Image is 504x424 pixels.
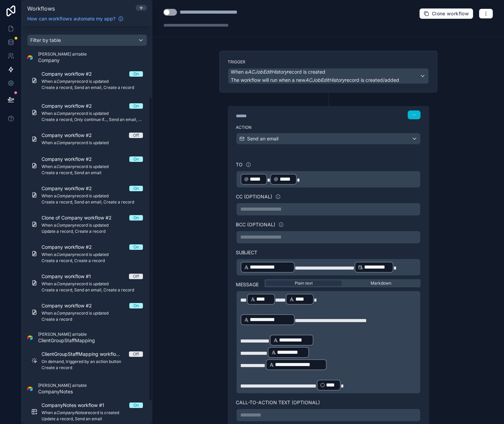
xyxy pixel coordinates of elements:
[56,79,75,84] em: Company
[42,287,143,293] span: Create a record, Send an email, Create a record
[38,337,95,344] span: ClientGroupStaffMapping
[38,57,87,64] span: Company
[371,281,391,286] span: Markdown
[236,249,421,256] label: Subject
[42,103,100,109] span: Company workflow #2
[42,311,143,316] span: When a record is updated
[42,132,100,139] span: Company workflow #2
[248,69,288,75] em: ACJobEditHistory
[27,55,33,60] img: Airtable Logo
[228,59,429,65] label: Trigger
[42,317,143,322] span: Create a record
[42,351,129,358] span: ClientGroupStaffMapping workflow #1
[236,281,259,288] label: Message
[56,111,75,116] em: Company
[42,416,143,422] span: Update a record, Send an email
[27,15,115,22] span: How can workflows automate my app?
[133,274,139,279] div: Off
[56,164,75,169] em: Company
[27,386,33,392] img: Airtable Logo
[133,244,139,250] div: On
[38,388,87,395] span: CompanyNotes
[27,152,147,180] a: Company workflow #2OnWhen aCompanyrecord is updatedCreate a record, Send an email
[38,51,87,57] span: [PERSON_NAME] airtable
[56,193,75,198] em: Company
[27,269,147,297] a: Company workflow #1OffWhen aCompanyrecord is updatedCreate a record, Send an email, Create a record
[42,193,143,199] span: When a record is updated
[27,181,147,209] a: Company workflow #2OnWhen aCompanyrecord is updatedCreate a record, Send an email, Create a record
[42,229,143,234] span: Update a record, Create a record
[27,298,147,326] a: Company workflow #2OnWhen aCompanyrecord is updatedCreate a record
[133,103,139,109] div: On
[42,79,143,84] span: When a record is updated
[42,156,100,163] span: Company workflow #2
[42,252,143,257] span: When a record is updated
[42,302,100,309] span: Company workflow #2
[42,410,143,415] span: When a record is created
[42,402,112,409] span: CompanyNotes workflow #1
[27,99,147,126] a: Company workflow #2OnWhen aCompanyrecord is updatedCreate a record, Only continue if..., Send an ...
[56,311,75,316] em: Company
[236,399,421,406] label: Call-to-Action Text (optional)
[25,15,126,22] a: How can workflows automate my app?
[56,223,75,228] em: Company
[42,71,100,77] span: Company workflow #2
[133,403,139,408] div: On
[56,252,75,257] em: Company
[42,365,143,370] span: Create a record
[42,281,143,287] span: When a record is updated
[27,347,147,375] a: ClientGroupStaffMapping workflow #1OffOn demand, triggered by an action buttonCreate a record
[133,156,139,162] div: On
[22,26,152,424] div: scrollable content
[42,273,99,280] span: Company workflow #1
[295,281,313,286] span: Plain text
[42,164,143,169] span: When a record is updated
[236,221,276,228] label: BCC (optional)
[306,77,345,83] em: ACJobEditHistory
[42,185,100,192] span: Company workflow #2
[133,351,139,357] div: Off
[231,69,326,75] span: When a record is created
[42,117,143,122] span: Create a record, Only continue if..., Send an email, Create a record
[42,170,143,176] span: Create a record, Send an email
[133,303,139,308] div: On
[42,244,100,251] span: Company workflow #2
[27,240,147,268] a: Company workflow #2OnWhen aCompanyrecord is updatedCreate a record, Create a record
[56,140,75,145] em: Company
[30,37,61,43] span: Filter by table
[42,111,143,116] span: When a record is updated
[56,410,86,415] em: CompanyNotes
[133,71,139,77] div: On
[42,199,143,205] span: Create a record, Send an email, Create a record
[42,258,143,263] span: Create a record, Create a record
[27,5,55,12] span: Workflows
[38,383,87,388] span: [PERSON_NAME] airtable
[432,11,469,17] span: Clone workflow
[42,223,143,228] span: When a record is updated
[27,335,33,340] img: Airtable Logo
[247,135,279,142] span: Send an email
[27,66,147,94] a: Company workflow #2OnWhen aCompanyrecord is updatedCreate a record, Send an email, Create a record
[133,133,139,138] div: Off
[42,214,120,221] span: Clone of Company workflow #2
[228,68,429,84] button: When aACJobEditHistoryrecord is createdThe workflow will run when a newACJobEditHistoryrecord is ...
[38,332,95,337] span: [PERSON_NAME] airtable
[27,34,147,46] button: Filter by table
[419,8,473,19] button: Clone workflow
[42,359,143,364] span: On demand, triggered by an action button
[27,128,147,150] a: Company workflow #2OffWhen aCompanyrecord is updated
[133,215,139,221] div: On
[42,85,143,90] span: Create a record, Send an email, Create a record
[27,210,147,238] a: Clone of Company workflow #2OnWhen aCompanyrecord is updatedUpdate a record, Create a record
[231,77,400,83] span: The workflow will run when a new record is created/added
[236,133,421,145] button: Send an email
[236,193,273,200] label: CC (optional)
[42,140,143,146] span: When a record is updated
[133,186,139,191] div: On
[236,161,243,168] label: To
[236,125,421,130] label: Action
[56,281,75,286] em: Company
